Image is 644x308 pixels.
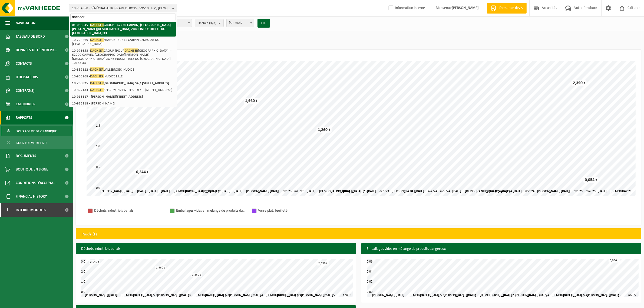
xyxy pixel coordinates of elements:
span: Navigation [16,16,35,30]
span: DACHSER [124,48,138,53]
button: Déchet(3/3) [195,19,224,27]
li: 10-859122 - WILLEBROEK INVOICE [70,66,176,73]
h3: Déchets industriels banals [76,243,356,255]
span: Déchet [198,19,216,27]
span: Contrat(s) [16,84,34,97]
span: Utilisateurs [16,70,38,84]
div: Déchets industriels banals [94,207,164,214]
a: Demande devis [487,3,527,14]
div: 1,260 t [316,127,332,133]
span: DACHSER [90,23,104,27]
label: Information interne [387,4,425,12]
span: Sous forme de graphique [16,126,57,136]
div: 1,960 t [244,98,259,104]
div: 2,390 t [572,80,587,86]
span: DACHSER [90,88,104,92]
count: (3/3) [209,21,216,25]
span: Documents [16,149,36,163]
div: 1,960 t [155,266,166,270]
span: Interne modules [16,203,46,217]
h3: Emballages vides en mélange de produits dangereux [361,243,642,255]
span: DACHSER [90,81,104,85]
span: Financial History [16,190,47,203]
span: Conditions d'accepta... [16,176,57,190]
span: Calendrier [16,97,35,111]
li: 10-827134 - BELGIUM NV (WILLEBROEK) - [STREET_ADDRESS] [70,87,176,93]
span: Demande devis [498,5,524,11]
span: Boutique en ligne [16,163,48,176]
button: OK [257,19,270,28]
div: Verre plat, feuilleté [258,207,328,214]
div: Emballages vides en mélange de produits dangereux [176,207,246,214]
strong: 10-913117 - [PERSON_NAME][STREET_ADDRESS] [72,95,143,99]
span: DACHSER [90,38,104,42]
h2: Poids (t) [76,228,102,240]
span: Contacts [16,57,32,70]
span: I [5,203,10,217]
div: 0,054 t [583,177,599,183]
span: DACHSER [90,67,104,71]
div: 0,244 t [135,169,150,175]
div: 2,390 t [317,261,329,266]
strong: 10-785825 - [GEOGRAPHIC_DATA] SA / [STREET_ADDRESS] [72,81,169,85]
span: Tableau de bord [16,30,45,43]
span: Sous forme de liste [16,138,47,148]
div: 0,054 t [609,258,620,263]
a: Sous forme de graphique [1,126,72,136]
span: 10-734858 - SÉNÉCHAL AUTO & ART DEBOSS - 59510 HEM, [GEOGRAPHIC_DATA][PERSON_NAME] ZONE D'ACTIVIT... [72,4,170,12]
div: 2,540 t [89,260,100,264]
span: Par mois [226,19,254,27]
li: 10-913118 - [PERSON_NAME] [70,100,176,107]
span: Par mois [227,19,254,27]
button: 10-734858 - SÉNÉCHAL AUTO & ART DEBOSS - 59510 HEM, [GEOGRAPHIC_DATA][PERSON_NAME] ZONE D'ACTIVIT... [69,4,177,12]
span: DACHSER [90,48,104,53]
li: 10-976658 - GROUP (POUR [GEOGRAPHIC_DATA]) - 62220 CARVIN, [GEOGRAPHIC_DATA][PERSON_NAME][DEMOGRA... [70,47,176,66]
span: Données de l'entrepr... [16,43,57,57]
strong: 01-058645 - GROUP - 62220 CARVIN, [GEOGRAPHIC_DATA][PERSON_NAME][DEMOGRAPHIC_DATA] ZONE INDUSTRIE... [72,23,171,35]
span: Rapports [16,111,32,124]
div: 1,260 t [191,273,202,277]
li: 10-903968 - INVOICE LILLE [70,73,176,80]
li: 10-724269 - FRANCE - 62211 CARVIN CEDEX, ZA DU [GEOGRAPHIC_DATA] [70,37,176,47]
a: Sous forme de liste [1,137,72,148]
input: Chercher des succursales liées [70,14,176,20]
span: DACHSER [90,74,104,78]
strong: [PERSON_NAME] [452,6,479,10]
